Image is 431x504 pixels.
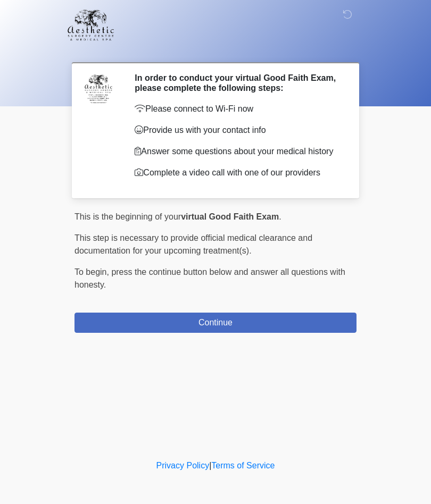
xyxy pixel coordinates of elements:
[279,212,281,221] span: .
[74,267,345,289] span: press the continue button below and answer all questions with honesty.
[135,124,341,137] p: Provide us with your contact info
[156,461,210,470] a: Privacy Policy
[74,212,181,221] span: This is the beginning of your
[181,212,279,221] strong: virtual Good Faith Exam
[64,8,118,42] img: Aesthetic Surgery Centre, PLLC Logo
[135,103,341,115] p: Please connect to Wi-Fi now
[74,233,312,255] span: This step is necessary to provide official medical clearance and documentation for your upcoming ...
[135,73,341,93] h2: In order to conduct your virtual Good Faith Exam, please complete the following steps:
[82,73,114,105] img: Agent Avatar
[211,461,275,470] a: Terms of Service
[74,267,111,276] span: To begin,
[209,461,211,470] a: |
[135,145,341,158] p: Answer some questions about your medical history
[135,166,341,179] p: Complete a video call with one of our providers
[74,313,357,333] button: Continue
